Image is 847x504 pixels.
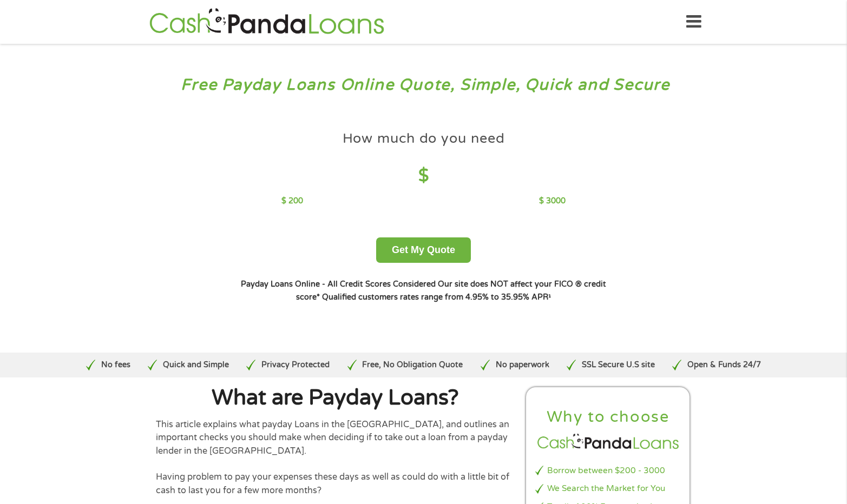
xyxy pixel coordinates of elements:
[539,195,566,207] p: $ 3000
[241,280,436,289] strong: Payday Loans Online - All Credit Scores Considered
[535,482,681,495] li: We Search the Market for You
[31,75,816,95] h3: Free Payday Loans Online Quote, Simple, Quick and Secure
[163,359,229,371] p: Quick and Simple
[496,359,549,371] p: No paperwork
[322,293,551,302] strong: Qualified customers rates range from 4.95% to 35.95% APR¹
[343,130,505,148] h4: How much do you need
[156,387,515,409] h1: What are Payday Loans?
[362,359,463,371] p: Free, No Obligation Quote
[535,407,681,427] h2: Why to choose
[101,359,130,371] p: No fees
[687,359,761,371] p: Open & Funds 24/7
[582,359,655,371] p: SSL Secure U.S site
[281,195,303,207] p: $ 200
[281,165,566,187] h4: $
[156,470,515,497] p: Having problem to pay your expenses these days as well as could do with a little bit of cash to l...
[535,465,681,477] li: Borrow between $200 - 3000
[156,418,515,457] p: This article explains what payday Loans in the [GEOGRAPHIC_DATA], and outlines an important check...
[296,280,606,302] strong: Our site does NOT affect your FICO ® credit score*
[146,6,388,37] img: GetLoanNow Logo
[261,359,330,371] p: Privacy Protected
[376,237,471,263] button: Get My Quote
